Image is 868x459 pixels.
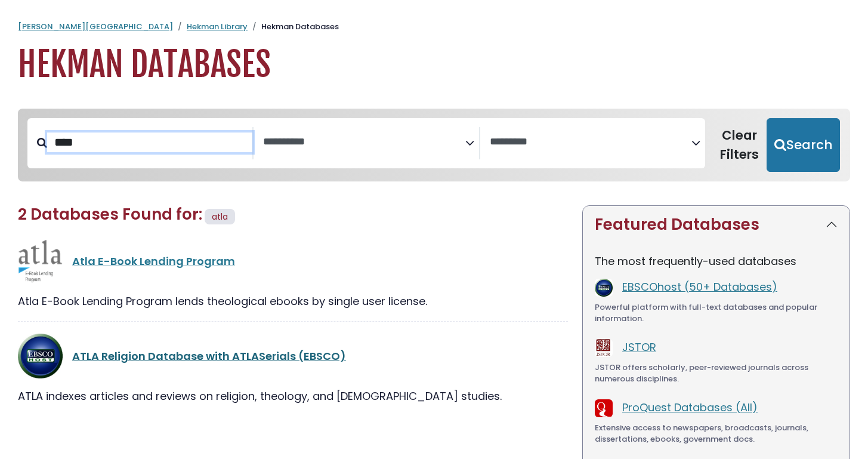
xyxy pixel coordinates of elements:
[595,301,838,325] div: Powerful platform with full-text databases and popular information.
[18,388,568,404] div: ATLA indexes articles and reviews on religion, theology, and [DEMOGRAPHIC_DATA] studies.
[767,118,840,172] button: Submit for Search Results
[47,133,252,152] input: Search database by title or keyword
[72,254,235,269] a: Atla E-Book Lending Program
[595,362,838,385] div: JSTOR offers scholarly, peer-reviewed journals across numerous disciplines.
[18,109,850,181] nav: Search filters
[18,45,850,85] h1: Hekman Databases
[583,206,850,244] button: Featured Databases
[622,400,758,415] a: ProQuest Databases (All)
[263,136,465,149] textarea: Search
[595,422,838,445] div: Extensive access to newspapers, broadcasts, journals, dissertations, ebooks, government docs.
[18,204,202,225] span: 2 Databases Found for:
[18,293,568,309] div: Atla E-Book Lending Program lends theological ebooks by single user license.
[212,211,228,223] span: atla
[712,118,767,172] button: Clear Filters
[622,340,656,355] a: JSTOR
[595,253,838,269] p: The most frequently-used databases
[248,21,339,33] li: Hekman Databases
[187,21,248,32] a: Hekman Library
[18,21,850,33] nav: breadcrumb
[490,136,691,149] textarea: Search
[72,349,346,363] a: ATLA Religion Database with ATLASerials (EBSCO)
[18,21,173,32] a: [PERSON_NAME][GEOGRAPHIC_DATA]
[622,279,777,294] a: EBSCOhost (50+ Databases)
